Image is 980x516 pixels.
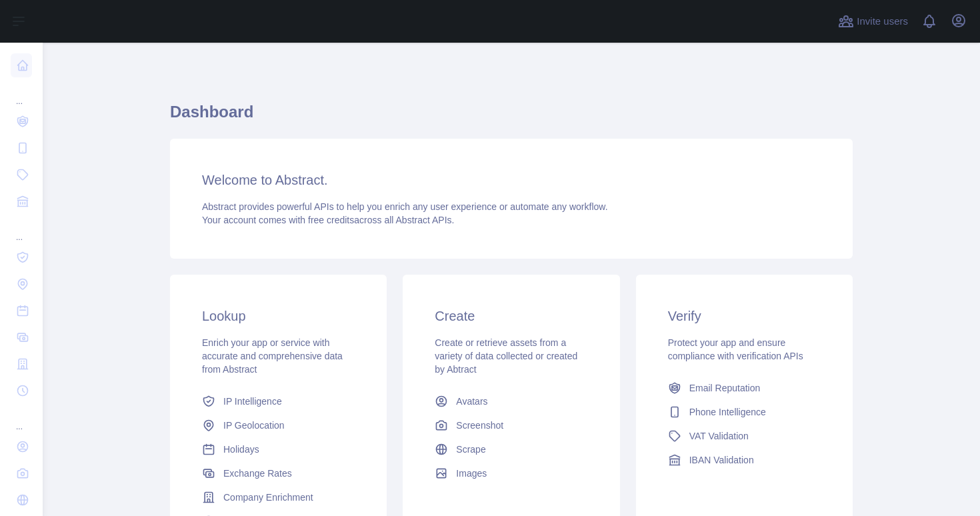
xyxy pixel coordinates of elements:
span: Avatars [456,395,487,408]
span: Company Enrichment [223,491,313,504]
a: IBAN Validation [663,448,826,472]
div: ... [11,80,32,107]
a: Screenshot [429,413,593,437]
a: VAT Validation [663,424,826,448]
div: ... [11,216,32,243]
a: IP Geolocation [197,413,360,437]
span: IBAN Validation [689,453,754,467]
a: Holidays [197,437,360,461]
span: Your account comes with across all Abstract APIs. [202,215,454,225]
button: Invite users [835,11,911,32]
a: Scrape [429,437,593,461]
h3: Create [435,307,587,325]
span: Create or retrieve assets from a variety of data collected or created by Abtract [435,337,577,375]
span: Email Reputation [689,381,761,395]
span: Phone Intelligence [689,405,766,419]
span: IP Intelligence [223,395,282,408]
a: IP Intelligence [197,389,360,413]
div: ... [11,405,32,432]
a: Email Reputation [663,376,826,400]
span: free credits [308,215,354,225]
a: Avatars [429,389,593,413]
span: Images [456,467,487,480]
a: Company Enrichment [197,485,360,509]
span: Holidays [223,443,259,456]
span: Exchange Rates [223,467,292,480]
h3: Lookup [202,307,355,325]
h3: Verify [668,307,821,325]
span: Abstract provides powerful APIs to help you enrich any user experience or automate any workflow. [202,201,608,212]
span: Protect your app and ensure compliance with verification APIs [668,337,803,361]
h3: Welcome to Abstract. [202,171,821,189]
span: IP Geolocation [223,419,285,432]
h1: Dashboard [170,101,853,133]
span: Enrich your app or service with accurate and comprehensive data from Abstract [202,337,343,375]
span: VAT Validation [689,429,749,443]
span: Invite users [857,14,908,29]
span: Scrape [456,443,485,456]
span: Screenshot [456,419,503,432]
a: Exchange Rates [197,461,360,485]
a: Images [429,461,593,485]
a: Phone Intelligence [663,400,826,424]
